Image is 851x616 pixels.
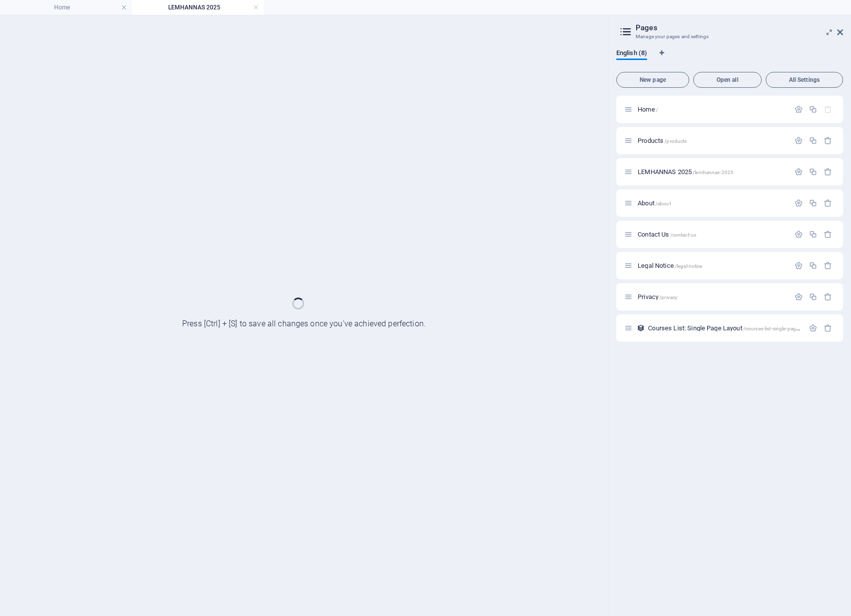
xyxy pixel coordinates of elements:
[636,32,823,41] h3: Manage your pages and settings
[824,199,832,207] div: Remove
[664,138,687,144] span: /products
[635,200,789,206] div: About/about
[132,2,264,13] h4: LEMHANNAS 2025
[809,324,817,332] div: Settings
[794,199,803,207] div: Settings
[638,106,658,113] span: Click to open page
[638,137,687,144] span: Click to open page
[809,261,817,270] div: Duplicate
[824,324,832,332] div: Remove
[824,230,832,239] div: Remove
[659,295,677,300] span: /privacy
[824,261,832,270] div: Remove
[698,77,757,83] span: Open all
[794,293,803,301] div: Settings
[638,168,733,176] span: LEMHANNAS 2025
[645,325,804,331] div: Courses List: Single Page Layout/courses-list-single-page-layout
[824,168,832,176] div: Remove
[766,72,843,88] button: All Settings
[648,324,814,332] span: Click to open page
[693,72,762,88] button: Open all
[670,232,697,238] span: /contact-us
[794,168,803,176] div: Settings
[794,136,803,145] div: Settings
[616,49,843,68] div: Language Tabs
[743,326,814,331] span: /courses-list-single-page-layout
[635,106,789,113] div: Home/
[809,199,817,207] div: Duplicate
[809,105,817,114] div: Duplicate
[635,137,789,144] div: Products/products
[809,230,817,239] div: Duplicate
[638,231,696,238] span: Click to open page
[809,293,817,301] div: Duplicate
[794,105,803,114] div: Settings
[635,231,789,238] div: Contact Us/contact-us
[794,230,803,239] div: Settings
[637,324,645,332] div: This layout is used as a template for all items (e.g. a blog post) of this collection. The conten...
[824,293,832,301] div: Remove
[809,168,817,176] div: Duplicate
[824,105,832,114] div: The startpage cannot be deleted
[635,169,789,175] div: LEMHANNAS 2025/lemhannas-2025
[794,261,803,270] div: Settings
[616,47,647,61] span: English (8)
[655,201,671,206] span: /about
[616,72,689,88] button: New page
[638,262,702,269] span: Click to open page
[621,77,685,83] span: New page
[638,293,677,301] span: Click to open page
[635,262,789,269] div: Legal Notice/legal-notice
[636,23,843,32] h2: Pages
[656,107,658,113] span: /
[824,136,832,145] div: Remove
[635,294,789,300] div: Privacy/privacy
[770,77,839,83] span: All Settings
[693,170,733,175] span: /lemhannas-2025
[638,199,671,207] span: Click to open page
[675,263,703,269] span: /legal-notice
[809,136,817,145] div: Duplicate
